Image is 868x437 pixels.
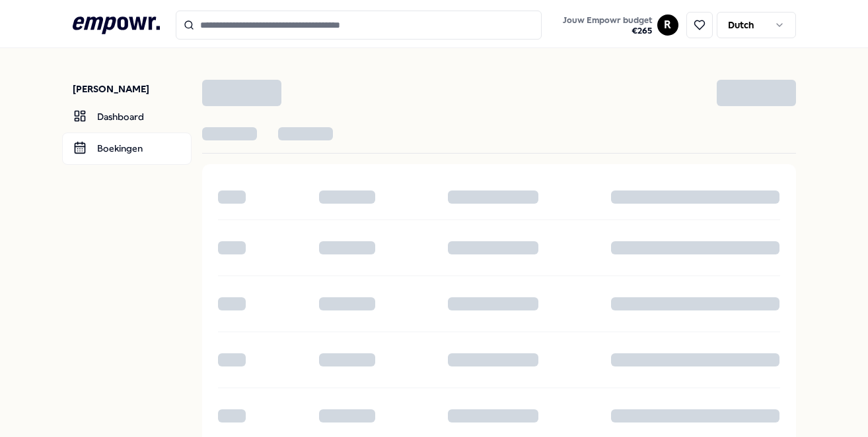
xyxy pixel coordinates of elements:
[73,82,192,96] p: [PERSON_NAME]
[657,15,678,36] button: R
[563,26,652,36] span: € 265
[558,11,657,39] a: Jouw Empowr budget€265
[563,15,652,26] span: Jouw Empowr budget
[62,132,192,164] a: Boekingen
[560,13,655,39] button: Jouw Empowr budget€265
[62,101,192,132] a: Dashboard
[176,11,542,40] input: Search for products, categories or subcategories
